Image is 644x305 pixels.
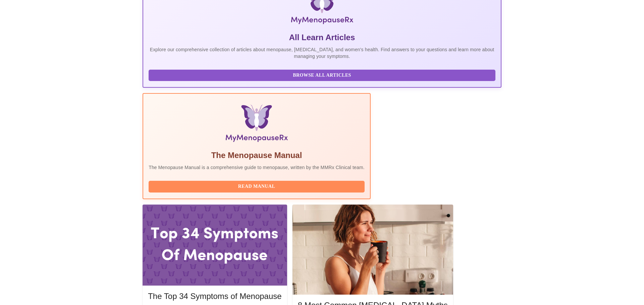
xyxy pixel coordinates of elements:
p: The Menopause Manual is a comprehensive guide to menopause, written by the MMRx Clinical team. [149,164,365,171]
a: Read Manual [149,183,366,189]
h5: The Top 34 Symptoms of Menopause [148,291,281,302]
span: Browse All Articles [155,71,489,80]
h5: All Learn Articles [149,32,495,43]
img: Menopause Manual [183,104,330,145]
button: Read Manual [149,181,365,193]
a: Browse All Articles [149,72,497,78]
p: Explore our comprehensive collection of articles about menopause, [MEDICAL_DATA], and women's hea... [149,46,495,60]
h5: The Menopause Manual [149,150,365,161]
span: Read Manual [155,182,358,191]
button: Browse All Articles [149,70,495,81]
